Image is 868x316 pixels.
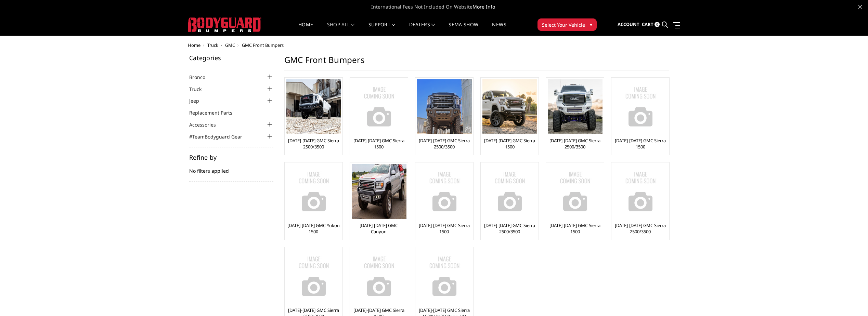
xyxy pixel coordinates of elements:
img: No Image [352,249,406,304]
a: No Image [352,249,406,304]
a: [DATE]-[DATE] GMC Sierra 2500/3500 [613,222,668,235]
a: Home [188,42,200,48]
img: No Image [352,79,406,134]
h5: Categories [189,55,274,61]
img: No Image [417,164,472,219]
img: No Image [286,249,341,304]
a: [DATE]-[DATE] GMC Canyon [352,222,406,235]
a: Support [368,22,396,36]
img: No Image [286,164,341,219]
a: [DATE]-[DATE] GMC Sierra 2500/3500 [548,137,602,150]
a: No Image [286,249,341,304]
a: Cart 0 [642,15,660,34]
a: No Image [286,164,341,219]
div: No filters applied [189,154,274,182]
a: [DATE]-[DATE] GMC Yukon 1500 [286,222,341,235]
a: SEMA Show [449,22,478,36]
a: Accessories [189,121,224,128]
a: shop all [327,22,355,36]
a: [DATE]-[DATE] GMC Sierra 1500 [548,222,602,235]
span: ▾ [590,21,592,28]
button: Select Your Vehicle [537,18,597,31]
a: [DATE]-[DATE] GMC Sierra 1500 [482,137,537,150]
a: Home [298,22,313,36]
a: [DATE]-[DATE] GMC Sierra 1500 [352,137,406,150]
a: #TeamBodyguard Gear [189,133,251,140]
a: [DATE]-[DATE] GMC Sierra 2500/3500 [417,137,471,150]
h1: GMC Front Bumpers [284,55,669,70]
img: No Image [613,79,668,134]
a: Truck [207,42,218,48]
span: GMC Front Bumpers [242,42,284,48]
span: Account [618,21,639,27]
img: No Image [548,164,603,219]
a: [DATE]-[DATE] GMC Sierra 1500 [613,137,668,150]
a: News [492,22,506,36]
a: [DATE]-[DATE] GMC Sierra 2500/3500 [286,137,341,150]
span: Cart [642,21,653,27]
span: Select Your Vehicle [542,21,585,28]
a: Truck [189,85,210,93]
a: No Image [352,79,406,134]
img: No Image [417,249,472,304]
img: BODYGUARD BUMPERS [188,17,261,32]
a: Bronco [189,74,214,81]
h5: Refine by [189,154,274,160]
a: Account [618,15,639,34]
a: [DATE]-[DATE] GMC Sierra 2500/3500 [482,222,537,235]
a: Replacement Parts [189,109,241,116]
span: 0 [655,22,660,27]
img: No Image [482,164,537,219]
a: Dealers [409,22,435,36]
a: More Info [472,3,495,10]
img: No Image [613,164,668,219]
a: [DATE]-[DATE] GMC Sierra 1500 [417,222,471,235]
a: Jeep [189,97,208,104]
a: GMC [225,42,235,48]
